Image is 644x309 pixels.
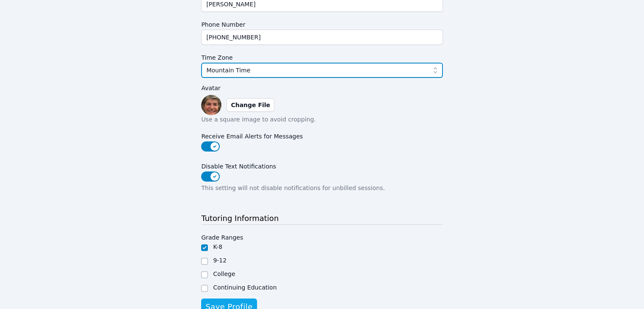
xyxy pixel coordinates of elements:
label: College [213,270,235,277]
span: Mountain Time [206,65,250,75]
label: Phone Number [201,17,442,30]
label: Receive Email Alerts for Messages [201,129,442,141]
label: Change File [227,98,274,112]
label: Disable Text Notifications [201,159,442,171]
legend: Grade Ranges [201,230,243,243]
label: Time Zone [201,50,442,63]
p: This setting will not disable notifications for unbilled sessions. [201,184,442,192]
label: K-8 [213,243,222,250]
label: Continuing Education [213,284,276,291]
label: 9-12 [213,257,227,264]
label: Avatar [201,83,442,93]
img: preview [201,95,221,115]
button: Mountain Time [201,63,442,78]
p: Use a square image to avoid cropping. [201,115,442,124]
h3: Tutoring Information [201,212,442,225]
